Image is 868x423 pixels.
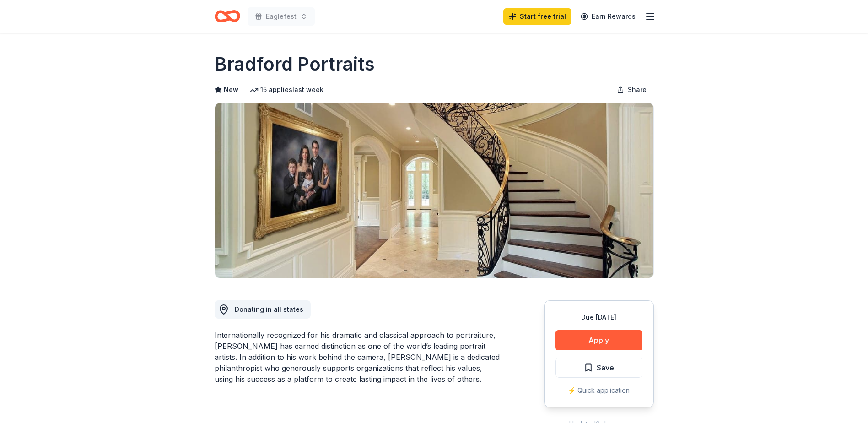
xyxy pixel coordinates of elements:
[575,8,641,25] a: Earn Rewards
[215,51,375,77] h1: Bradford Portraits
[628,84,647,95] span: Share
[266,11,297,22] span: Eaglefest
[555,312,642,323] div: Due [DATE]
[248,7,315,26] button: Eaglefest
[249,84,323,95] div: 15 applies last week
[215,5,240,27] a: Home
[224,84,238,95] span: New
[503,8,571,25] a: Start free trial
[597,362,614,374] span: Save
[609,81,654,99] button: Share
[555,330,642,350] button: Apply
[555,385,642,396] div: ⚡️ Quick application
[215,103,653,278] img: Image for Bradford Portraits
[235,305,303,313] span: Donating in all states
[215,330,500,385] div: Internationally recognized for his dramatic and classical approach to portraiture, [PERSON_NAME] ...
[555,358,642,378] button: Save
